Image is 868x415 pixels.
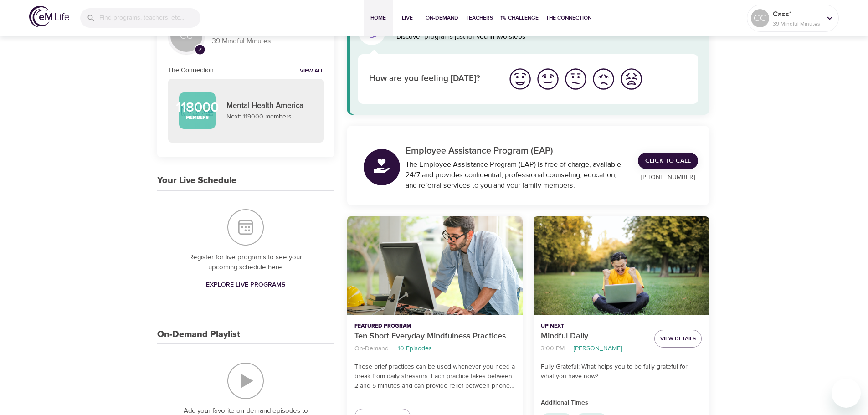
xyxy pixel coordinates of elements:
button: Ten Short Everyday Mindfulness Practices [347,216,523,315]
h6: The Connection [168,65,214,75]
p: Employee Assistance Program (EAP) [406,144,627,158]
p: Ten Short Everyday Mindfulness Practices [354,330,515,343]
span: View Details [660,334,696,343]
span: 1% Challenge [500,13,539,23]
span: Click to Call [645,155,691,167]
img: logo [29,6,69,27]
input: Find programs, teachers, etc... [99,8,200,28]
button: I'm feeling good [534,65,562,93]
button: I'm feeling bad [590,65,617,93]
p: Members [186,114,209,121]
div: The Employee Assistance Program (EAP) is free of charge, available 24/7 and provides confidential... [406,159,627,191]
img: great [508,67,533,92]
span: Live [396,13,418,23]
li: · [392,343,394,355]
nav: breadcrumb [354,343,515,355]
p: 3:00 PM [541,344,565,354]
a: View all notifications [300,67,324,75]
button: I'm feeling worst [617,65,645,93]
p: 10 Episodes [398,344,432,354]
a: Explore Live Programs [202,277,289,293]
iframe: Button to launch messaging window [832,379,861,408]
p: 118000 [176,101,219,114]
span: On-Demand [426,13,458,23]
img: ok [563,67,588,92]
li: · [568,343,570,355]
p: How are you feeling [DATE]? [369,72,495,86]
span: Home [367,13,389,23]
p: Discover programs just for you in two steps [396,32,699,42]
button: Mindful Daily [534,216,709,315]
button: I'm feeling great [506,65,534,93]
p: Featured Program [354,322,515,330]
p: Cass1 [773,9,821,20]
div: CC [751,9,769,27]
p: Up Next [541,322,647,330]
p: [PERSON_NAME] [574,344,622,354]
img: Your Live Schedule [227,209,264,246]
p: Next: 119000 members [226,112,313,122]
img: On-Demand Playlist [227,363,264,399]
button: I'm feeling ok [562,65,590,93]
p: Mental Health America [226,100,313,112]
p: [PHONE_NUMBER] [638,173,698,182]
h3: Your Live Schedule [157,175,236,186]
p: These brief practices can be used whenever you need a break from daily stressors. Each practice t... [354,362,515,391]
button: View Details [654,330,702,348]
p: 39 Mindful Minutes [212,36,324,46]
img: worst [619,67,644,92]
p: Fully Grateful: What helps you to be fully grateful for what you have now? [541,362,702,381]
a: Click to Call [638,153,698,169]
p: On-Demand [354,344,389,354]
nav: breadcrumb [541,343,647,355]
p: Register for live programs to see your upcoming schedule here. [175,252,316,273]
p: Mindful Daily [541,330,647,343]
img: good [535,67,560,92]
p: Additional Times [541,398,702,408]
img: bad [591,67,616,92]
p: 39 Mindful Minutes [773,20,821,28]
h3: On-Demand Playlist [157,329,240,340]
span: Teachers [466,13,493,23]
span: The Connection [546,13,591,23]
span: Explore Live Programs [206,279,285,291]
